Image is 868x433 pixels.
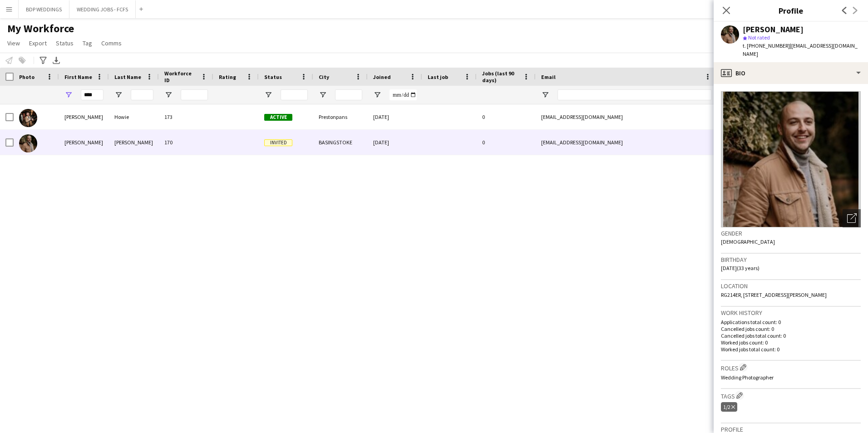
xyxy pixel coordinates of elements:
[264,74,282,80] span: Status
[7,39,20,47] span: View
[541,91,549,99] button: Open Filter Menu
[536,130,717,155] div: [EMAIL_ADDRESS][DOMAIN_NAME]
[714,62,868,84] div: Bio
[721,291,827,298] span: RG214ER, [STREET_ADDRESS][PERSON_NAME]
[59,130,109,155] div: [PERSON_NAME]
[721,319,861,325] p: Applications total count: 0
[19,109,37,127] img: Dean Howie
[19,134,37,153] img: Dean Rossiter
[743,25,804,34] div: [PERSON_NAME]
[181,89,208,100] input: Workforce ID Filter Input
[25,37,50,49] a: Export
[79,37,96,49] a: Tag
[69,0,136,18] button: WEDDING JOBS - FCFS
[114,74,141,80] span: Last Name
[373,74,391,80] span: Joined
[721,229,861,237] h3: Gender
[264,91,272,99] button: Open Filter Menu
[482,70,519,84] span: Jobs (last 90 days)
[721,265,759,271] span: [DATE] (33 years)
[368,104,422,129] div: [DATE]
[743,42,858,57] span: | [EMAIL_ADDRESS][DOMAIN_NAME]
[477,130,536,155] div: 0
[264,139,292,146] span: Invited
[109,104,159,129] div: Howie
[557,89,712,100] input: Email Filter Input
[64,74,92,80] span: First Name
[743,42,790,49] span: t. [PHONE_NUMBER]
[319,91,327,99] button: Open Filter Menu
[313,130,368,155] div: BASINGSTOKE
[721,332,861,339] p: Cancelled jobs total count: 0
[313,104,368,129] div: Prestonpans
[264,114,292,121] span: Active
[721,346,861,353] p: Worked jobs total count: 0
[721,91,861,227] img: Crew avatar or photo
[19,0,69,18] button: BDP WEDDINGS
[51,55,62,66] app-action-btn: Export XLSX
[721,339,861,346] p: Worked jobs count: 0
[373,91,381,99] button: Open Filter Menu
[219,74,236,80] span: Rating
[59,104,109,129] div: [PERSON_NAME]
[721,256,861,264] h3: Birthday
[52,37,77,49] a: Status
[64,91,73,99] button: Open Filter Menu
[368,130,422,155] div: [DATE]
[38,55,49,66] app-action-btn: Advanced filters
[19,74,35,80] span: Photo
[721,391,861,400] h3: Tags
[390,89,417,100] input: Joined Filter Input
[159,130,213,155] div: 170
[721,238,775,245] span: [DEMOGRAPHIC_DATA]
[109,130,159,155] div: [PERSON_NAME]
[541,74,556,80] span: Email
[98,37,125,49] a: Comms
[56,39,74,47] span: Status
[101,39,122,47] span: Comms
[164,70,197,84] span: Workforce ID
[83,39,92,47] span: Tag
[164,91,173,99] button: Open Filter Menu
[721,363,861,372] h3: Roles
[319,74,329,80] span: City
[4,37,24,49] a: View
[81,89,104,100] input: First Name Filter Input
[159,104,213,129] div: 173
[714,5,868,16] h3: Profile
[477,104,536,129] div: 0
[748,34,770,41] span: Not rated
[721,282,861,290] h3: Location
[7,22,74,35] span: My Workforce
[114,91,123,99] button: Open Filter Menu
[843,209,861,227] div: Open photos pop-in
[721,325,861,332] p: Cancelled jobs count: 0
[536,104,717,129] div: [EMAIL_ADDRESS][DOMAIN_NAME]
[335,89,362,100] input: City Filter Input
[428,74,448,80] span: Last job
[281,89,308,100] input: Status Filter Input
[721,402,737,412] div: 1/2
[29,39,47,47] span: Export
[131,89,153,100] input: Last Name Filter Input
[721,374,774,381] span: Wedding Photographer
[721,309,861,317] h3: Work history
